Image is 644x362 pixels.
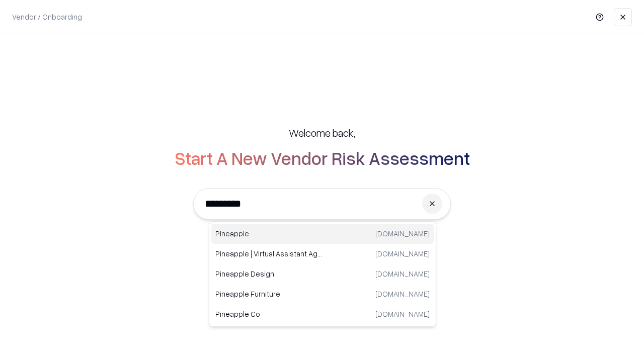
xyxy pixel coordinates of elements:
p: [DOMAIN_NAME] [375,289,430,299]
p: Pineapple | Virtual Assistant Agency [215,248,323,259]
p: Pineapple Design [215,268,323,279]
p: Vendor / Onboarding [12,12,82,22]
h5: Welcome back, [289,126,355,140]
p: [DOMAIN_NAME] [375,228,430,239]
p: Pineapple [215,228,323,239]
p: [DOMAIN_NAME] [375,309,430,319]
div: Suggestions [209,221,436,327]
p: [DOMAIN_NAME] [375,248,430,259]
p: [DOMAIN_NAME] [375,268,430,279]
h2: Start A New Vendor Risk Assessment [175,148,470,168]
p: Pineapple Co [215,309,323,319]
p: Pineapple Furniture [215,289,323,299]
